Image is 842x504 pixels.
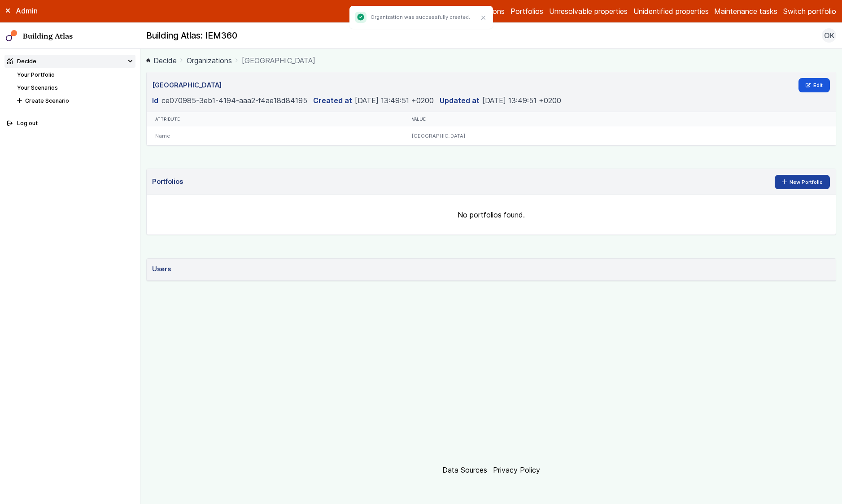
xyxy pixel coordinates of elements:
a: Your Portfolio [17,71,55,78]
a: Unidentified properties [633,6,709,17]
button: Log out [4,117,136,130]
a: Data Sources [442,465,487,474]
span: OK [824,30,834,41]
a: New Portfolio [775,175,830,189]
div: Attribute [155,117,395,122]
img: main-0bbd2752.svg [6,30,17,42]
p: Organization was successfully created. [371,13,470,21]
a: Organizations [187,55,232,66]
button: Switch portfolio [783,6,836,17]
dd: [DATE] 13:49:51 +0200 [482,95,561,106]
h3: [GEOGRAPHIC_DATA] [152,80,222,90]
a: Maintenance tasks [714,6,777,17]
h3: Users [152,264,171,274]
h3: Portfolios [152,177,183,187]
dd: ce070985-3eb1-4194-aaa2-f4ae18d84195 [161,95,307,106]
p: No portfolios found. [147,209,836,220]
dt: Created at [313,95,352,106]
div: Name [147,126,403,145]
a: Decide [146,55,177,66]
span: [GEOGRAPHIC_DATA] [242,55,315,66]
dt: Updated at [440,95,480,106]
div: Decide [7,57,36,65]
dt: Id [152,95,158,106]
button: Close [478,12,489,24]
dd: [DATE] 13:49:51 +0200 [355,95,434,106]
a: Your Scenarios [17,84,58,91]
a: Portfolios [510,6,543,17]
h2: Building Atlas: IEM360 [146,30,237,42]
div: [GEOGRAPHIC_DATA] [403,126,836,145]
div: Value [412,117,827,122]
button: OK [822,28,836,43]
button: Create Scenario [14,94,135,107]
a: Unresolvable properties [549,6,628,17]
summary: Decide [4,55,136,68]
a: Edit [798,78,830,92]
a: Privacy Policy [493,465,540,474]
